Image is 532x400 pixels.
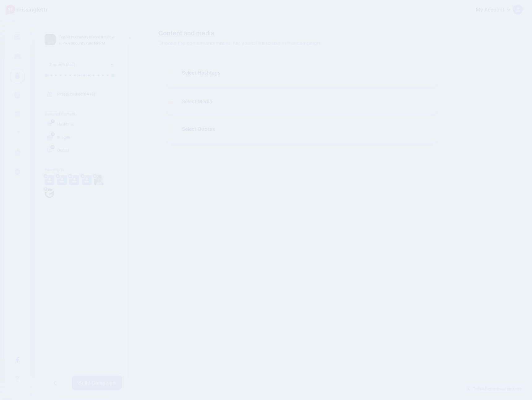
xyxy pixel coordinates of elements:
div: 2 month blast [49,61,110,68]
p: Hashtags [57,121,118,127]
img: Missinglettr [6,5,48,15]
h4: Selected Content [45,112,118,116]
span: Select Media [182,97,212,106]
span: Choose the content and media that you'd like to use in this campaign. [158,39,445,47]
p: Top 10 takeaways from the new HIPAA security rule NPRM [59,34,118,46]
a: [DATE] [83,92,95,96]
h4: Sending To [45,168,118,172]
p: First published [57,91,118,97]
img: user_default_image.png [69,175,79,185]
a: Tell us how we can improve [464,384,525,393]
p: Quotes [57,147,118,153]
img: user_default_image.png [45,175,54,185]
a: Select Hashtags [165,68,439,84]
span: 10 [51,119,55,123]
span: Select Quotes [182,125,215,133]
span: Content and media [158,30,445,36]
button: 2 month blast [45,59,118,71]
p: Images [57,134,118,140]
img: user_default_image.png [57,175,67,185]
img: menu.png [14,34,20,40]
span: 6 [51,132,55,136]
a: My Account [470,2,523,18]
img: 1725633681571-88252.png [94,175,104,185]
img: 56c29013047a1b950cb4127d3e143df1_thumb.jpg [45,34,56,45]
img: 409555759_898884492237736_7115004818314551315_n-bsa152927.jpg [45,188,54,198]
span: Select Hashtags [182,69,221,77]
span: 20 [50,145,55,149]
a: Select Media [165,97,439,107]
a: Select Quotes [165,124,439,140]
img: user_default_image.png [82,175,92,185]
